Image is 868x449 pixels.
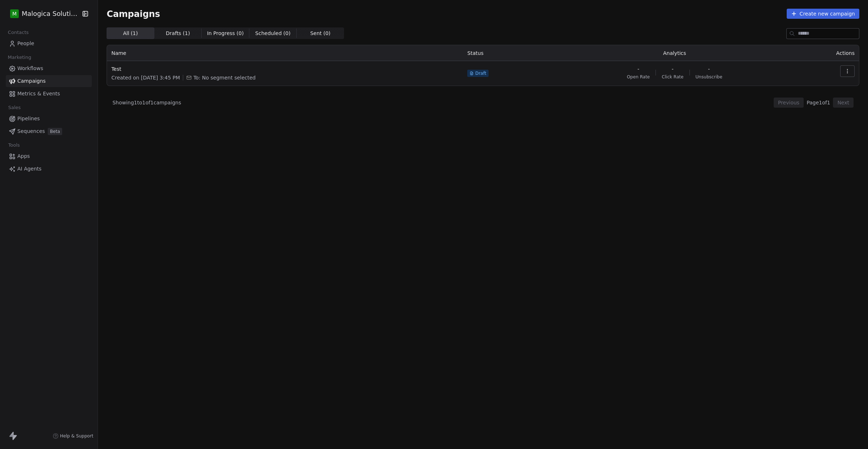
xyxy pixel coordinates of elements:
th: Status [463,45,553,61]
span: Pipelines [17,115,40,122]
a: Apps [6,150,92,162]
span: AI Agents [17,165,42,173]
span: Apps [17,152,30,160]
span: Open Rate [627,74,650,80]
a: Pipelines [6,113,92,125]
a: Metrics & Events [6,88,92,100]
button: MMalogica Solutions [9,8,77,20]
span: Showing 1 to 1 of 1 campaigns [112,99,181,106]
span: Drafts ( 1 ) [166,30,190,37]
button: Create new campaign [787,9,859,19]
span: Beta [48,128,62,135]
span: Workflows [17,65,43,72]
span: - [637,65,639,73]
span: Tools [5,140,23,151]
span: Unsubscribe [696,74,722,80]
span: Test [111,65,459,73]
a: Workflows [6,62,92,74]
span: Click Rate [662,74,683,80]
span: Metrics & Events [17,90,60,98]
th: Actions [796,45,859,61]
span: Help & Support [60,433,93,439]
th: Analytics [553,45,796,61]
a: AI Agents [6,163,92,175]
a: Campaigns [6,75,92,87]
a: People [6,38,92,49]
span: Marketing [5,52,34,63]
span: In Progress ( 0 ) [207,30,244,37]
span: Campaigns [107,9,160,19]
th: Name [107,45,463,61]
span: Sales [5,102,24,113]
button: Previous [774,98,804,108]
span: Campaigns [17,77,46,85]
span: Sequences [17,128,45,135]
span: M [12,10,17,17]
span: Sent ( 0 ) [310,30,330,37]
span: Draft [475,70,486,76]
span: People [17,40,34,47]
span: Scheduled ( 0 ) [255,30,291,37]
span: Page 1 of 1 [807,99,830,106]
a: Help & Support [53,433,93,439]
a: SequencesBeta [6,125,92,137]
button: Next [833,98,854,108]
span: To: No segment selected [193,74,255,81]
span: - [708,65,710,73]
span: Malogica Solutions [22,9,80,18]
span: - [672,65,674,73]
span: Created on [DATE] 3:45 PM [111,74,180,81]
span: Contacts [5,27,32,38]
